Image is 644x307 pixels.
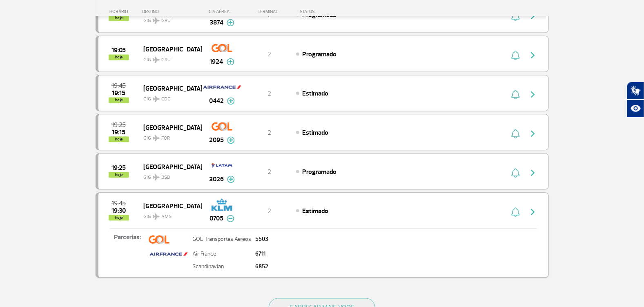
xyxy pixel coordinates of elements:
[112,129,125,135] span: 2025-08-27 19:15:00
[142,9,202,14] div: DESTINO
[193,264,252,269] p: Scandinavian
[209,135,224,145] span: 2095
[193,236,252,242] p: GOL Transportes Aereos
[627,82,644,100] button: Abrir tradutor de língua de sinais.
[267,89,271,98] span: 2
[528,207,538,217] img: seta-direita-painel-voo.svg
[161,213,172,220] span: AMS
[267,50,271,58] span: 2
[111,208,126,214] span: 2025-08-27 19:30:00
[111,165,126,171] span: 2025-08-27 19:25:00
[202,9,243,14] div: CIA AÉREA
[227,176,235,183] img: mais-info-painel-voo.svg
[161,96,171,103] span: CDG
[511,207,520,217] img: sino-painel-voo.svg
[256,251,269,257] p: 6711
[528,50,538,60] img: seta-direita-painel-voo.svg
[227,97,235,105] img: mais-info-painel-voo.svg
[302,168,336,176] span: Programado
[267,168,271,176] span: 2
[256,236,269,242] p: 5503
[153,174,160,180] img: destiny_airplane.svg
[112,90,125,96] span: 2025-08-27 19:15:00
[143,91,196,103] span: GIG
[109,136,129,142] span: hoje
[143,44,196,54] span: [GEOGRAPHIC_DATA]
[528,89,538,99] img: seta-direita-painel-voo.svg
[161,56,171,64] span: GRU
[153,56,160,63] img: destiny_airplane.svg
[302,207,328,215] span: Estimado
[109,172,129,178] span: hoje
[627,82,644,118] div: Plugin de acessibilidade da Hand Talk.
[143,169,196,181] span: GIG
[161,174,170,181] span: BSB
[143,52,196,64] span: GIG
[143,161,196,172] span: [GEOGRAPHIC_DATA]
[161,17,171,24] span: GRU
[111,47,126,53] span: 2025-08-27 19:05:00
[143,130,196,142] span: GIG
[302,50,336,58] span: Programado
[153,17,160,24] img: destiny_airplane.svg
[302,89,328,98] span: Estimado
[161,135,170,142] span: FOR
[528,129,538,138] img: seta-direita-painel-voo.svg
[210,57,223,67] span: 1924
[528,168,538,178] img: seta-direita-painel-voo.svg
[296,9,362,14] div: STATUS
[143,209,196,220] span: GIG
[209,214,223,223] span: 0705
[143,200,196,211] span: [GEOGRAPHIC_DATA]
[98,9,143,14] div: HORÁRIO
[227,215,234,222] img: menos-info-painel-voo.svg
[109,54,129,60] span: hoje
[209,174,224,184] span: 3026
[256,264,269,269] p: 6852
[111,83,126,89] span: 2025-08-27 19:45:00
[149,247,189,261] img: property-1airfrance.jpg
[193,251,252,257] p: Air France
[511,50,520,60] img: sino-painel-voo.svg
[627,100,644,118] button: Abrir recursos assistivos.
[98,232,147,266] p: Parcerias:
[227,58,234,65] img: mais-info-painel-voo.svg
[209,18,223,27] span: 3874
[227,136,235,144] img: mais-info-painel-voo.svg
[243,9,296,14] div: TERMINAL
[143,122,196,133] span: [GEOGRAPHIC_DATA]
[302,129,328,137] span: Estimado
[153,213,160,220] img: destiny_airplane.svg
[227,19,234,26] img: mais-info-painel-voo.svg
[153,135,160,141] img: destiny_airplane.svg
[109,97,129,103] span: hoje
[109,215,129,220] span: hoje
[209,96,224,106] span: 0442
[511,89,520,99] img: sino-painel-voo.svg
[111,122,126,128] span: 2025-08-27 19:25:00
[149,232,169,246] img: logo-gol-miniatura_nova.jpg
[111,200,126,206] span: 2025-08-27 19:45:00
[511,168,520,178] img: sino-painel-voo.svg
[267,129,271,137] span: 2
[511,129,520,138] img: sino-painel-voo.svg
[153,96,160,102] img: destiny_airplane.svg
[267,207,271,215] span: 2
[143,83,196,93] span: [GEOGRAPHIC_DATA]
